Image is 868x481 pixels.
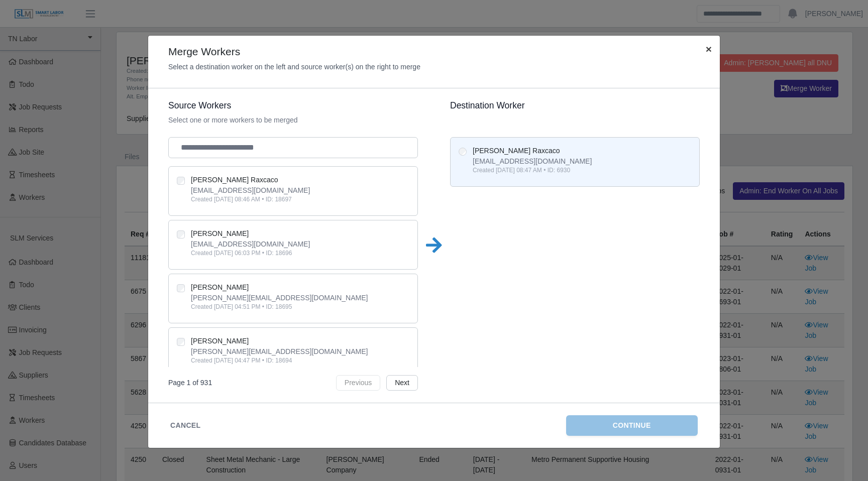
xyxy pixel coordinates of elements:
[191,293,409,303] div: [PERSON_NAME][EMAIL_ADDRESS][DOMAIN_NAME]
[473,146,691,156] div: [PERSON_NAME] Raxcaco
[336,375,380,391] button: Previous
[191,336,409,346] div: [PERSON_NAME]
[191,195,409,203] div: Created [DATE] 08:46 AM • ID: 18697
[191,239,409,249] div: [EMAIL_ADDRESS][DOMAIN_NAME]
[706,43,712,55] span: ×
[191,249,409,257] div: Created [DATE] 06:03 PM • ID: 18696
[191,228,409,239] div: [PERSON_NAME]
[566,415,698,436] button: Continue
[191,346,409,356] div: [PERSON_NAME][EMAIL_ADDRESS][DOMAIN_NAME]
[450,100,700,111] h5: Destination Worker
[698,36,720,62] button: Close
[386,375,418,391] button: Next
[168,44,240,60] h4: Merge Workers
[473,156,691,166] div: [EMAIL_ADDRESS][DOMAIN_NAME]
[191,356,409,365] div: Created [DATE] 04:47 PM • ID: 18694
[170,420,200,431] button: Cancel
[473,166,691,174] div: Created [DATE] 08:47 AM • ID: 6930
[191,175,409,185] div: [PERSON_NAME] Raxcaco
[168,115,418,125] p: Select one or more workers to be merged
[168,62,420,72] p: Select a destination worker on the left and source worker(s) on the right to merge
[191,303,409,311] div: Created [DATE] 04:51 PM • ID: 18695
[168,378,212,388] div: Page 1 of 931
[168,100,418,111] h5: Source Workers
[191,185,409,195] div: [EMAIL_ADDRESS][DOMAIN_NAME]
[191,282,409,293] div: [PERSON_NAME]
